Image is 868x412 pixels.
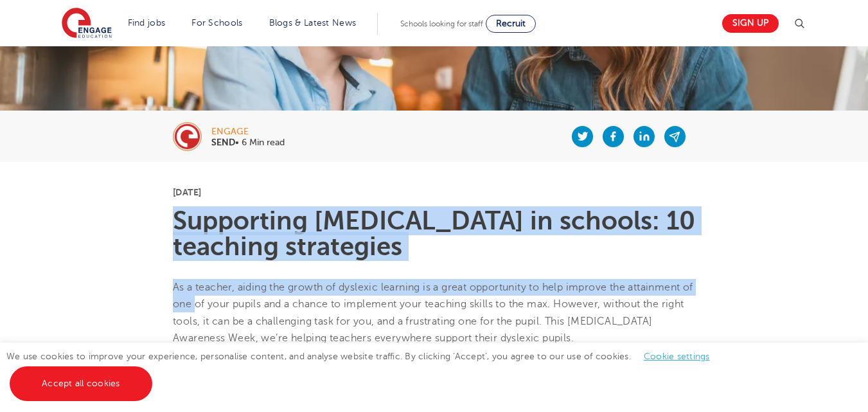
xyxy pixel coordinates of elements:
a: Accept all cookies [10,366,152,401]
a: Blogs & Latest News [269,18,357,28]
a: Sign up [722,14,779,33]
a: Find jobs [128,18,166,28]
img: Engage Education [62,8,112,40]
a: Recruit [486,15,536,33]
span: Schools looking for staff [400,19,483,28]
div: engage [211,127,285,136]
span: As a teacher, aiding the growth of dyslexic learning is a great opportunity to help improve the a... [173,282,693,344]
h1: Supporting [MEDICAL_DATA] in schools: 10 teaching strategies [173,208,695,260]
p: • 6 Min read [211,138,285,147]
span: Recruit [496,19,526,28]
span: We use cookies to improve your experience, personalise content, and analyse website traffic. By c... [6,352,723,388]
a: Cookie settings [644,352,710,361]
p: [DATE] [173,188,695,197]
b: SEND [211,138,235,147]
a: For Schools [191,18,242,28]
